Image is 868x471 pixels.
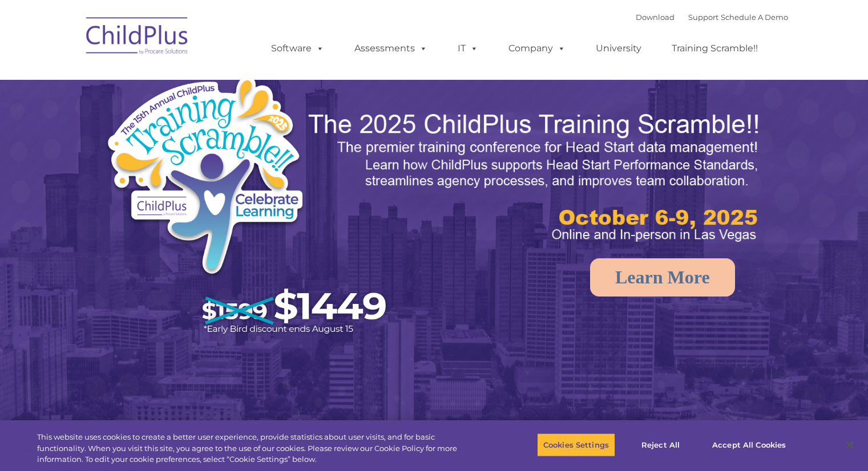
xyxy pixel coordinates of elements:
[660,37,769,60] a: Training Scramble!!
[625,433,696,457] button: Reject All
[37,432,478,465] div: This website uses cookies to create a better user experience, provide statistics about user visit...
[590,258,735,297] a: Learn More
[636,13,675,22] a: Download
[636,13,788,22] font: |
[446,37,490,60] a: IT
[497,37,577,60] a: Company
[343,37,439,60] a: Assessments
[837,432,862,457] button: Close
[688,13,718,22] a: Support
[260,37,336,60] a: Software
[721,13,788,22] a: Schedule A Demo
[537,433,615,457] button: Cookies Settings
[584,37,653,60] a: University
[706,433,792,457] button: Accept All Cookies
[80,9,195,66] img: ChildPlus by Procare Solutions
